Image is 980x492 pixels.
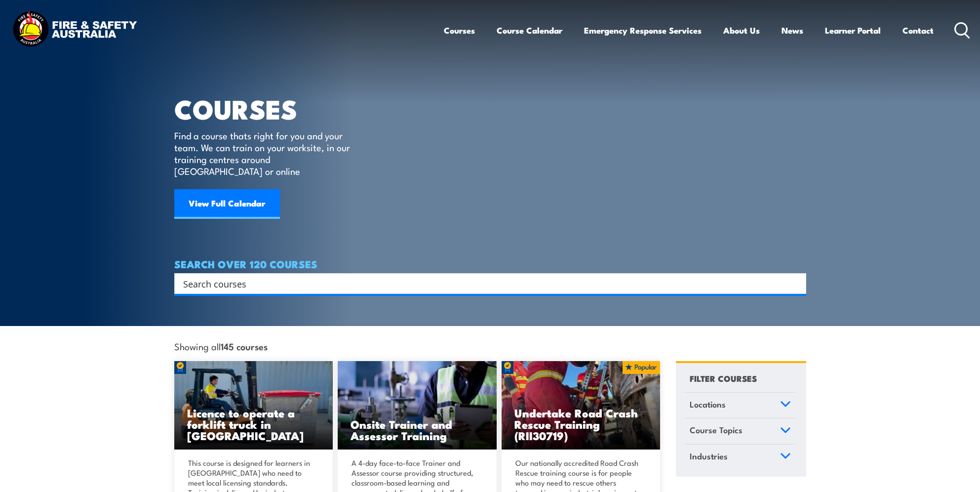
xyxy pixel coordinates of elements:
a: Onsite Trainer and Assessor Training [338,361,497,450]
img: Road Crash Rescue Training [502,361,661,450]
h3: Undertake Road Crash Rescue Training (RII30719) [514,407,648,441]
h3: Onsite Trainer and Assessor Training [351,418,484,441]
input: Search input [183,276,784,291]
a: Licence to operate a forklift truck in [GEOGRAPHIC_DATA] [174,361,333,450]
span: Course Topics [690,423,743,437]
strong: 145 courses [221,339,268,353]
h3: Licence to operate a forklift truck in [GEOGRAPHIC_DATA] [187,407,320,441]
a: Locations [685,393,795,418]
form: Search form [185,277,786,290]
h4: SEARCH OVER 120 COURSES [174,258,806,269]
h4: FILTER COURSES [690,371,757,385]
img: Safety For Leaders [338,361,497,450]
span: Industries [690,450,728,463]
a: Learner Portal [825,17,881,43]
a: Course Topics [685,418,795,444]
a: About Us [723,17,760,43]
a: Courses [444,17,475,43]
img: Licence to operate a forklift truck Training [174,361,333,450]
a: Industries [685,445,795,470]
a: Contact [902,17,934,43]
a: Course Calendar [497,17,562,43]
a: News [782,17,803,43]
span: Showing all [174,341,268,351]
a: View Full Calendar [174,189,280,219]
h1: COURSES [174,97,364,120]
p: Find a course thats right for you and your team. We can train on your worksite, in our training c... [174,129,354,177]
button: Search magnifier button [789,277,803,290]
a: Undertake Road Crash Rescue Training (RII30719) [502,361,661,450]
a: Emergency Response Services [584,17,702,43]
span: Locations [690,398,726,411]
